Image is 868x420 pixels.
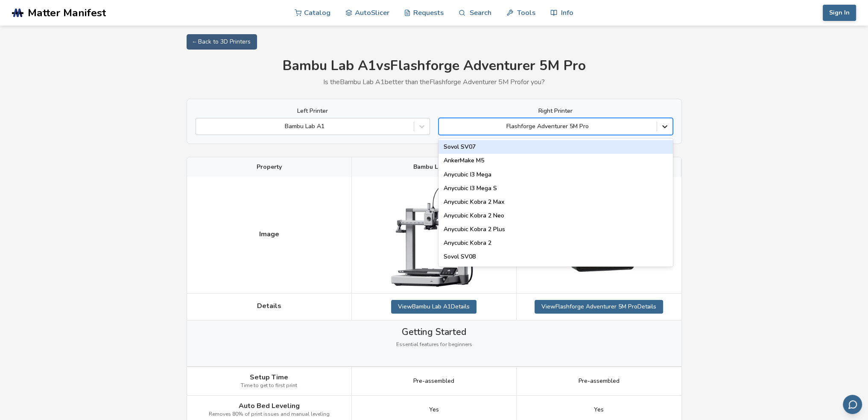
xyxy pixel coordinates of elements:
span: Details [257,302,281,310]
button: Sign In [823,5,856,21]
span: Bambu Lab A1 [413,164,455,170]
span: Matter Manifest [28,7,106,19]
a: ViewFlashforge Adventurer 5M ProDetails [535,300,663,314]
a: ← Back to 3D Printers [187,34,257,50]
span: Time to get to first print [241,383,297,389]
span: Essential features for beginners [396,342,472,348]
button: Send feedback via email [843,395,862,414]
label: Left Printer [196,108,430,115]
span: Setup Time [250,373,288,381]
div: Anycubic Kobra 2 Max [438,195,673,209]
span: Image [259,230,279,238]
div: AnkerMake M5 [438,154,673,167]
div: Anycubic Kobra 2 Plus [438,223,673,236]
input: Flashforge Adventurer 5M ProSovol SV07AnkerMake M5Anycubic I3 MegaAnycubic I3 Mega SAnycubic Kobr... [443,123,445,130]
span: Yes [429,406,439,413]
div: Anycubic I3 Mega [438,168,673,182]
label: Right Printer [438,108,673,115]
span: Auto Bed Leveling [239,402,300,410]
p: Is the Bambu Lab A1 better than the Flashforge Adventurer 5M Pro for you? [187,78,682,86]
span: Pre-assembled [579,378,620,385]
div: Sovol SV08 [438,250,673,264]
div: Anycubic Kobra 2 [438,236,673,250]
span: Property [257,164,282,170]
a: ViewBambu Lab A1Details [391,300,476,314]
h1: Bambu Lab A1 vs Flashforge Adventurer 5M Pro [187,58,682,74]
img: Bambu Lab A1 [391,183,476,286]
span: Pre-assembled [413,378,454,385]
span: Removes 80% of print issues and manual leveling [209,411,330,417]
span: Yes [594,406,604,413]
span: Getting Started [402,327,466,337]
div: Anycubic I3 Mega S [438,182,673,195]
div: Sovol SV07 [438,140,673,154]
div: Anycubic Kobra 2 Neo [438,209,673,223]
div: Creality Hi [438,264,673,277]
